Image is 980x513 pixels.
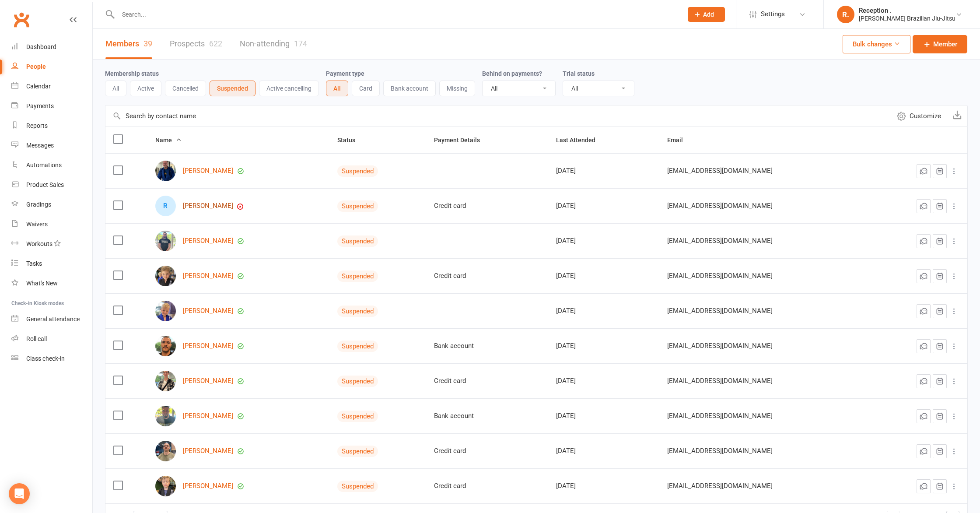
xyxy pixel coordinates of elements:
img: Parker [155,476,176,496]
img: Tom [155,406,176,426]
a: [PERSON_NAME] [183,342,233,350]
button: All [105,81,126,96]
span: Member [933,39,957,49]
div: Open Intercom Messenger [9,483,30,504]
a: Non-attending174 [240,29,307,59]
button: Bank account [383,81,436,96]
button: Missing [439,81,475,96]
div: [DATE] [556,412,651,420]
div: Bank account [434,412,540,420]
div: Suspended [337,235,378,247]
a: Dashboard [11,37,92,57]
a: Prospects622 [170,29,222,59]
div: Class check-in [26,355,65,362]
a: [PERSON_NAME] [183,202,233,210]
a: [PERSON_NAME] [183,482,233,490]
div: [DATE] [556,167,651,175]
button: Bulk changes [843,35,910,53]
a: Roll call [11,329,92,349]
div: General attendance [26,316,80,323]
span: Customize [910,111,941,121]
a: Automations [11,155,92,175]
div: [DATE] [556,447,651,455]
div: [DATE] [556,237,651,245]
span: [EMAIL_ADDRESS][DOMAIN_NAME] [667,372,773,389]
a: General attendance kiosk mode [11,309,92,329]
div: Product Sales [26,181,64,188]
div: Dashboard [26,43,56,50]
span: Settings [761,4,785,24]
span: [EMAIL_ADDRESS][DOMAIN_NAME] [667,197,773,214]
div: Suspended [337,376,378,387]
button: Last Attended [556,135,605,145]
div: [DATE] [556,307,651,315]
a: [PERSON_NAME] [183,272,233,280]
label: Membership status [105,70,159,77]
a: Class kiosk mode [11,349,92,369]
button: Payment Details [434,135,490,145]
a: Calendar [11,77,92,96]
span: Add [703,11,714,18]
div: [DATE] [556,202,651,210]
div: Reports [26,122,48,129]
button: Add [688,7,725,22]
div: Suspended [337,271,378,282]
input: Search... [115,8,676,21]
span: [EMAIL_ADDRESS][DOMAIN_NAME] [667,337,773,354]
div: Waivers [26,221,48,228]
button: Customize [891,105,947,126]
a: Workouts [11,234,92,254]
div: Suspended [337,306,378,317]
div: Payments [26,102,54,109]
a: [PERSON_NAME] [183,412,233,420]
span: Last Attended [556,137,605,144]
a: Gradings [11,195,92,214]
a: What's New [11,274,92,293]
button: All [326,81,348,96]
div: People [26,63,46,70]
a: Members39 [105,29,152,59]
button: Active [130,81,161,96]
a: Payments [11,96,92,116]
a: [PERSON_NAME] [183,237,233,245]
a: [PERSON_NAME] [183,447,233,455]
span: Status [337,137,365,144]
div: 174 [294,39,307,48]
div: Automations [26,162,62,169]
span: Email [667,137,693,144]
div: Rafael [155,196,176,216]
input: Search by contact name [105,105,891,126]
button: Active cancelling [259,81,319,96]
label: Behind on payments? [482,70,542,77]
div: Tasks [26,260,42,267]
div: Credit card [434,482,540,490]
div: Reception . [859,7,955,14]
div: What's New [26,280,58,287]
div: Suspended [337,411,378,422]
img: James [155,441,176,461]
div: [PERSON_NAME] Brazilian Jiu-Jitsu [859,14,955,22]
span: [EMAIL_ADDRESS][DOMAIN_NAME] [667,408,773,424]
span: Name [155,137,182,144]
div: Credit card [434,447,540,455]
button: Status [337,135,365,145]
a: Member [913,35,967,53]
div: 622 [209,39,222,48]
button: Card [352,81,380,96]
a: Waivers [11,214,92,234]
div: Calendar [26,83,51,90]
label: Trial status [563,70,595,77]
div: Credit card [434,377,540,385]
a: Messages [11,136,92,155]
img: Max [155,301,176,321]
label: Payment type [326,70,364,77]
div: 39 [143,39,152,48]
button: Name [155,135,182,145]
div: R. [837,6,854,23]
div: Suspended [337,341,378,352]
div: Gradings [26,201,51,208]
div: Credit card [434,202,540,210]
span: [EMAIL_ADDRESS][DOMAIN_NAME] [667,478,773,494]
a: [PERSON_NAME] [183,167,233,175]
div: [DATE] [556,377,651,385]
